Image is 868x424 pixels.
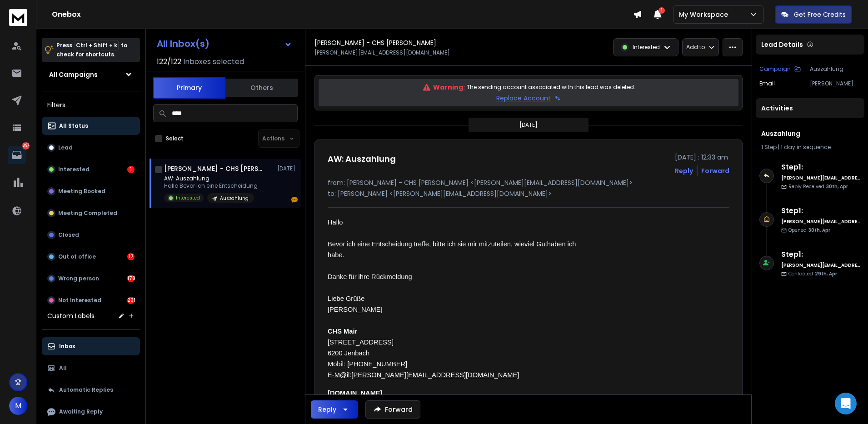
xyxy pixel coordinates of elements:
div: 1 [127,166,135,173]
p: [DATE] : 12:33 am [675,153,729,162]
span: CHS Mair [328,328,357,335]
button: M [9,397,27,415]
button: Get Free Credits [775,5,852,24]
button: All Status [42,117,140,135]
p: Auszahlung [220,195,249,202]
button: Primary [153,77,225,99]
span: [PERSON_NAME] [328,306,383,313]
label: Select [166,135,184,142]
p: Not Interested [58,297,101,304]
p: Email [759,80,775,87]
p: Meeting Completed [58,210,117,217]
span: Hallo [328,219,343,226]
p: Interested [176,195,200,201]
h6: Step 1 : [781,249,861,260]
a: [DOMAIN_NAME] [328,389,383,397]
p: All Status [59,122,88,130]
div: Activities [756,98,864,118]
div: 178 [127,275,135,282]
p: AW: Auszahlung [164,175,258,182]
button: Out of office17 [42,248,140,266]
div: 201 [127,297,135,304]
span: Ctrl + Shift + k [75,40,119,50]
button: Meeting Completed [42,204,140,222]
p: Get Free Credits [794,10,846,19]
a: [PERSON_NAME][EMAIL_ADDRESS][DOMAIN_NAME] [351,371,519,379]
button: Replace Account [496,94,561,103]
span: Liebe Grüße [328,295,364,302]
p: [PERSON_NAME][EMAIL_ADDRESS][DOMAIN_NAME] [314,49,450,56]
p: Lead Details [761,40,803,49]
h3: Custom Labels [47,311,95,320]
p: Contacted [788,270,837,277]
button: Reply [311,400,358,419]
h1: Onebox [52,9,633,20]
div: Open Intercom Messenger [835,393,857,414]
h6: Step 1 : [781,205,861,216]
h6: [PERSON_NAME][EMAIL_ADDRESS][DOMAIN_NAME] [781,218,861,225]
div: Forward [701,166,729,175]
p: Interested [633,44,660,51]
p: Add to [686,44,705,51]
h3: Inboxes selected [183,56,244,67]
span: 1 [658,7,665,14]
p: [DATE] [519,121,538,129]
button: Awaiting Reply [42,403,140,421]
p: Auszahlung [810,65,861,73]
button: Wrong person178 [42,269,140,288]
button: All Campaigns [42,65,140,84]
p: from: [PERSON_NAME] - CHS [PERSON_NAME] <[PERSON_NAME][EMAIL_ADDRESS][DOMAIN_NAME]> [328,178,729,187]
h6: Step 1 : [781,162,861,173]
p: Awaiting Reply [59,408,103,415]
div: | [761,144,859,151]
p: Lead [58,144,73,151]
p: Interested [58,166,90,173]
span: 30th, Apr [826,183,848,190]
p: Closed [58,231,79,239]
h1: Auszahlung [761,129,859,138]
a: E-M@il [328,371,349,379]
a: 397 [8,146,26,164]
p: Press to check for shortcuts. [56,41,127,59]
h1: AW: Auszahlung [328,153,396,165]
div: Reply [318,405,336,414]
p: Opened [788,227,830,234]
button: Not Interested201 [42,291,140,309]
p: to: [PERSON_NAME] <[PERSON_NAME][EMAIL_ADDRESS][DOMAIN_NAME]> [328,189,729,198]
p: My Workspace [679,10,732,19]
p: Reply Received [788,183,848,190]
span: 122 / 122 [157,56,181,67]
button: Lead [42,139,140,157]
button: Meeting Booked [42,182,140,200]
span: Bevor ich eine Entscheidung treffe, bitte ich sie mir mitzuteilen, wieviel Guthaben ich habe. [328,240,578,259]
h1: [PERSON_NAME] - CHS [PERSON_NAME] [164,164,264,173]
p: Hallo Bevor ich eine Entscheidung [164,182,258,190]
div: 17 [127,253,135,260]
h6: [PERSON_NAME][EMAIL_ADDRESS][DOMAIN_NAME] [781,262,861,269]
p: All [59,364,67,372]
button: All Inbox(s) [150,35,299,53]
span: 29th, Apr [815,270,837,277]
span: 1 Step [761,143,777,151]
span: Danke für ihre Rückmeldung [328,273,412,280]
span: : [349,371,519,379]
p: 397 [22,142,30,150]
p: Warning: [433,83,465,92]
button: Interested1 [42,160,140,179]
p: Campaign [759,65,791,73]
img: logo [9,9,27,26]
p: Out of office [58,253,96,260]
p: Meeting Booked [58,188,105,195]
p: Inbox [59,343,75,350]
span: Mobil: [PHONE_NUMBER] [328,360,407,368]
h6: [PERSON_NAME][EMAIL_ADDRESS][DOMAIN_NAME] [781,175,861,181]
span: 30th, Apr [808,227,830,234]
button: Reply [675,166,693,175]
h3: Filters [42,99,140,111]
